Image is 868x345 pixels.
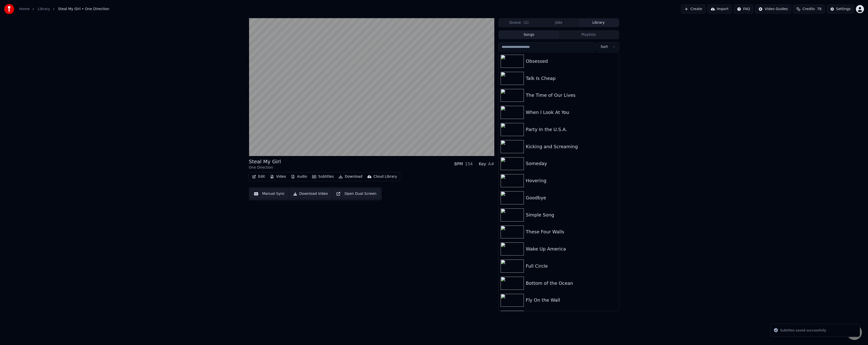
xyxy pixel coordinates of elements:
[827,5,854,14] button: Settings
[817,7,822,12] span: 78
[526,126,617,133] div: Party In the U.S.A.
[708,5,732,14] button: Import
[251,189,288,198] button: Manual Sync
[249,165,281,170] div: One Direction
[526,211,617,218] div: Simple Song
[333,189,380,198] button: Open Dual Screen
[539,19,579,26] button: Jobs
[802,7,815,12] span: Credits
[249,158,281,165] div: Steal My Girl
[681,5,706,14] button: Create
[337,173,364,180] button: Download
[38,7,50,12] a: Library
[310,173,336,180] button: Subtitles
[19,7,30,12] a: Home
[526,297,617,304] div: Fly On the Wall
[780,328,826,333] div: Subtitles saved successfully
[526,194,617,201] div: Goodbye
[526,143,617,150] div: Kicking and Screaming
[4,4,14,14] img: youka
[250,173,267,180] button: Edit
[526,228,617,235] div: These Four Walls
[793,5,825,14] button: Credits78
[755,5,791,14] button: Video Guides
[526,160,617,167] div: Someday
[526,263,617,270] div: Full Circle
[559,31,618,39] button: Playlists
[526,109,617,116] div: When I Look At You
[579,19,618,26] button: Library
[526,92,617,99] div: The Time of Our Lives
[499,19,539,26] button: Queue
[488,161,494,167] div: A#
[526,58,617,65] div: Obsessed
[499,31,559,39] button: Songs
[268,173,288,180] button: Video
[734,5,753,14] button: FAQ
[526,280,617,287] div: Bottom of the Ocean
[290,189,331,198] button: Download Video
[58,7,109,12] span: Steal My Girl • One Direction
[19,7,109,12] nav: breadcrumb
[479,161,486,167] div: Key
[373,174,397,179] div: Cloud Library
[289,173,309,180] button: Audio
[526,177,617,184] div: Hovering
[601,44,608,49] span: Sort
[836,7,851,12] div: Settings
[465,161,473,167] div: 154
[526,75,617,82] div: Talk Is Cheap
[454,161,463,167] div: BPM
[526,245,617,253] div: Wake Up America
[524,20,529,25] span: ( 1 )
